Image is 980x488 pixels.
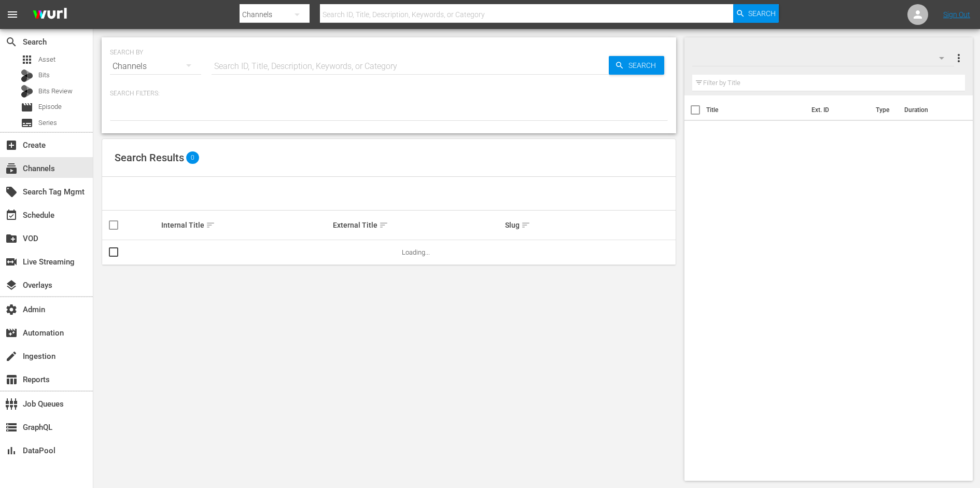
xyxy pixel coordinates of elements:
span: Search Results [115,151,184,164]
div: Slug [505,219,674,231]
button: Search [609,56,664,75]
span: Create [5,139,18,151]
span: Search Tag Mgmt [5,186,18,198]
div: Channels [110,52,201,81]
span: sort [379,220,388,230]
span: 0 [186,151,199,164]
span: Episode [38,102,62,112]
th: Type [870,95,898,124]
span: Automation [5,327,18,339]
span: sort [206,220,215,230]
th: Title [706,95,805,124]
span: Overlays [5,279,18,291]
a: Sign Out [943,10,970,19]
span: menu [6,8,19,21]
span: Admin [5,303,18,316]
th: Ext. ID [805,95,870,124]
span: Series [21,117,33,129]
span: Schedule [5,209,18,221]
span: GraphQL [5,421,18,434]
span: Bits [38,70,50,80]
button: more_vert [953,46,965,71]
span: Live Streaming [5,256,18,268]
span: Channels [5,162,18,175]
span: Search [624,56,664,75]
div: Bits [21,69,33,82]
span: Asset [21,53,33,66]
button: Search [733,4,779,23]
span: more_vert [953,52,965,64]
span: Job Queues [5,398,18,410]
span: Bits Review [38,86,73,96]
th: Duration [898,95,960,124]
img: ans4CAIJ8jUAAAAAAAAAAAAAAAAAAAAAAAAgQb4GAAAAAAAAAAAAAAAAAAAAAAAAJMjXAAAAAAAAAAAAAAAAAAAAAAAAgAT5G... [25,3,75,27]
div: Internal Title [161,219,330,231]
div: Bits Review [21,85,33,97]
div: External Title [333,219,502,231]
span: VOD [5,232,18,245]
p: Search Filters: [110,89,668,98]
span: Search [748,4,776,23]
span: Series [38,118,57,128]
span: Asset [38,54,55,65]
span: Ingestion [5,350,18,362]
span: Search [5,36,18,48]
span: Loading... [402,248,430,256]
span: Episode [21,101,33,114]
span: DataPool [5,444,18,457]
span: sort [521,220,530,230]
span: Reports [5,373,18,386]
